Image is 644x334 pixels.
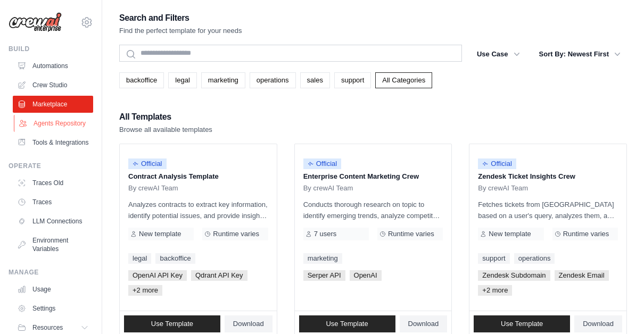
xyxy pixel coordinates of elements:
[574,315,622,332] a: Download
[32,323,63,332] span: Resources
[128,171,268,182] p: Contract Analysis Template
[225,315,273,332] a: Download
[478,253,509,264] a: support
[334,72,371,88] a: support
[300,72,330,88] a: sales
[13,96,93,113] a: Marketplace
[119,11,242,26] h2: Search and Filters
[470,45,526,64] button: Use Case
[303,184,353,193] span: By crewAI Team
[128,253,151,264] a: legal
[128,270,187,281] span: OpenAI API Key
[533,45,627,64] button: Sort By: Newest First
[326,320,368,328] span: Use Template
[375,72,432,88] a: All Categories
[139,230,181,238] span: New template
[191,270,247,281] span: Qdrant API Key
[233,320,264,328] span: Download
[128,285,162,296] span: +2 more
[474,315,570,332] a: Use Template
[13,57,93,74] a: Automations
[13,232,93,257] a: Environment Variables
[9,45,93,53] div: Build
[128,158,167,169] span: Official
[514,253,555,264] a: operations
[303,171,443,182] p: Enterprise Content Marketing Crew
[478,158,516,169] span: Official
[489,230,531,238] span: New template
[400,315,448,332] a: Download
[9,268,93,277] div: Manage
[151,320,193,328] span: Use Template
[13,194,93,211] a: Traces
[13,134,93,151] a: Tools & Integrations
[213,230,259,238] span: Runtime varies
[9,162,93,170] div: Operate
[388,230,434,238] span: Runtime varies
[128,184,178,193] span: By crewAI Team
[350,270,382,281] span: OpenAI
[13,300,93,317] a: Settings
[119,26,242,36] p: Find the perfect template for your needs
[583,320,614,328] span: Download
[408,320,439,328] span: Download
[314,230,337,238] span: 7 users
[303,199,443,221] p: Conducts thorough research on topic to identify emerging trends, analyze competitor strategies, a...
[119,124,212,135] p: Browse all available templates
[9,12,62,32] img: Logo
[501,320,543,328] span: Use Template
[124,315,220,332] a: Use Template
[13,281,93,298] a: Usage
[563,230,609,238] span: Runtime varies
[478,184,528,193] span: By crewAI Team
[478,199,618,221] p: Fetches tickets from [GEOGRAPHIC_DATA] based on a user's query, analyzes them, and generates a su...
[14,115,94,132] a: Agents Repository
[155,253,195,264] a: backoffice
[478,270,550,281] span: Zendesk Subdomain
[250,72,296,88] a: operations
[13,174,93,191] a: Traces Old
[303,270,345,281] span: Serper API
[13,213,93,230] a: LLM Connections
[119,110,212,124] h2: All Templates
[168,72,196,88] a: legal
[478,171,618,182] p: Zendesk Ticket Insights Crew
[128,199,268,221] p: Analyzes contracts to extract key information, identify potential issues, and provide insights fo...
[555,270,609,281] span: Zendesk Email
[119,72,164,88] a: backoffice
[13,77,93,94] a: Crew Studio
[299,315,395,332] a: Use Template
[303,158,342,169] span: Official
[303,253,342,264] a: marketing
[478,285,512,296] span: +2 more
[201,72,245,88] a: marketing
